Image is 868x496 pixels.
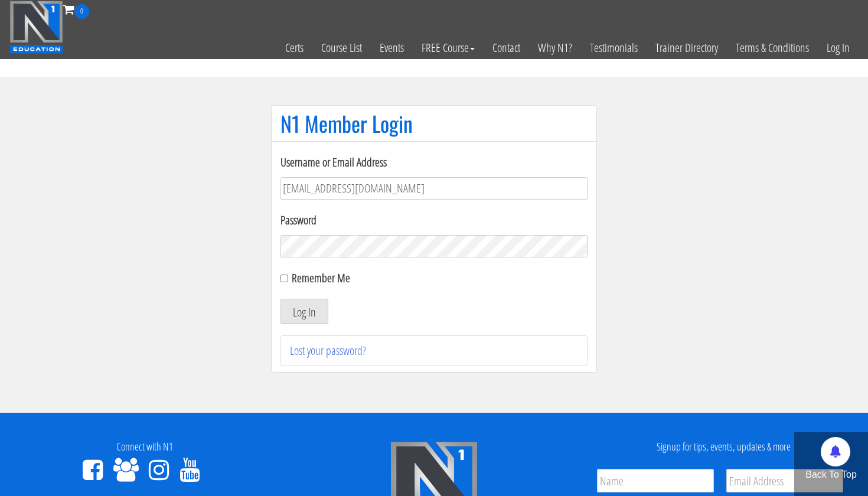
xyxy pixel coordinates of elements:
[312,19,371,77] a: Course List
[280,154,588,171] label: Username or Email Address
[818,19,859,77] a: Log In
[727,19,818,77] a: Terms & Conditions
[9,441,280,453] h4: Connect with N1
[588,441,859,453] h4: Signup for tips, events, updates & more
[290,342,366,358] a: Lost your password?
[280,299,328,324] button: Log In
[597,469,714,492] input: Name
[371,19,413,77] a: Events
[280,112,588,135] h1: N1 Member Login
[292,270,350,286] label: Remember Me
[647,19,727,77] a: Trainer Directory
[529,19,581,77] a: Why N1?
[74,4,89,19] span: 0
[581,19,647,77] a: Testimonials
[276,19,312,77] a: Certs
[9,1,63,54] img: n1-education
[280,211,588,229] label: Password
[726,469,843,492] input: Email Address
[413,19,484,77] a: FREE Course
[794,468,868,482] p: Back To Top
[63,1,89,17] a: 0
[484,19,529,77] a: Contact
